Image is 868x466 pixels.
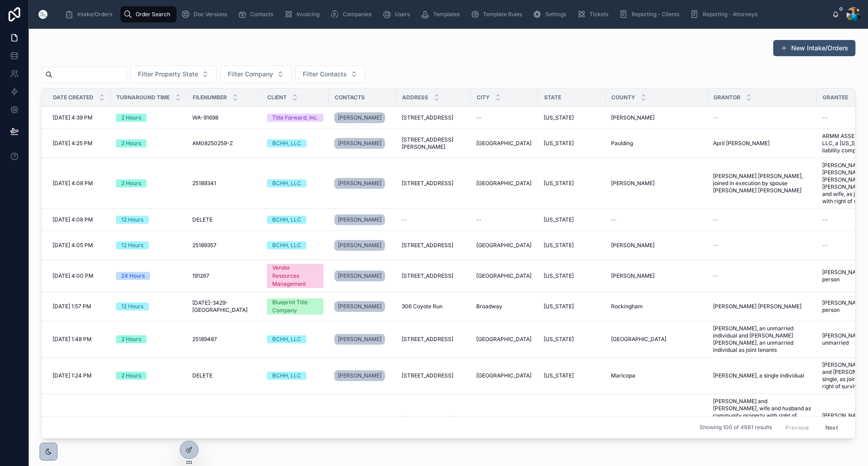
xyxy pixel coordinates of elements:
[121,272,145,280] div: 24 Hours
[192,114,218,121] span: WA-91698
[823,94,848,101] span: Grantee
[544,242,574,249] span: [US_STATE]
[297,11,319,18] span: Invoicing
[334,334,385,345] a: [PERSON_NAME]
[611,272,655,280] span: [PERSON_NAME]
[476,140,533,147] a: [GEOGRAPHIC_DATA]
[267,264,323,288] a: Vendor Resources Management
[544,336,600,343] a: [US_STATE]
[544,272,574,280] span: [US_STATE]
[53,303,105,310] a: [DATE] 1:57 PM
[611,114,655,121] span: [PERSON_NAME]
[713,216,718,223] span: --
[235,6,279,22] a: Contacts
[53,272,93,280] span: [DATE] 4:00 PM
[338,114,381,121] span: [PERSON_NAME]
[334,301,385,312] a: [PERSON_NAME]
[338,180,381,187] span: [PERSON_NAME]
[418,6,466,22] a: Templates
[192,140,256,147] a: AM08250259-Z
[334,136,391,151] a: [PERSON_NAME]
[713,114,811,121] a: --
[476,242,533,249] a: [GEOGRAPHIC_DATA]
[476,216,482,223] span: --
[380,6,416,22] a: Users
[402,136,465,151] span: [STREET_ADDRESS][PERSON_NAME]
[713,114,718,121] span: --
[611,216,702,223] a: --
[616,6,686,22] a: Reporting - Clients
[402,180,465,187] a: [STREET_ADDRESS]
[468,6,528,22] a: Template Rules
[822,242,828,249] span: --
[338,336,381,343] span: [PERSON_NAME]
[687,6,764,22] a: Reporting - Attorneys
[476,216,533,223] a: --
[402,372,465,379] a: [STREET_ADDRESS]
[250,11,273,18] span: Contacts
[544,336,574,343] span: [US_STATE]
[334,299,391,314] a: [PERSON_NAME]
[476,272,533,280] a: [GEOGRAPHIC_DATA]
[476,180,531,187] span: [GEOGRAPHIC_DATA]
[220,66,292,83] button: Select Button
[476,372,533,379] a: [GEOGRAPHIC_DATA]
[476,336,531,343] span: [GEOGRAPHIC_DATA]
[334,213,391,227] a: [PERSON_NAME]
[544,180,600,187] a: [US_STATE]
[272,335,301,343] div: BCHH, LLC
[116,216,182,224] a: 12 Hours
[476,372,531,379] span: [GEOGRAPHIC_DATA]
[192,299,256,314] a: [DATE]-3429-[GEOGRAPHIC_DATA]
[544,140,600,147] a: [US_STATE]
[544,372,600,379] a: [US_STATE]
[402,303,443,310] span: 306 Coyote Run
[402,114,453,121] span: [STREET_ADDRESS]
[611,180,702,187] a: [PERSON_NAME]
[713,272,718,280] span: --
[121,372,141,380] div: 2 Hours
[267,335,323,343] a: BCHH, LLC
[476,114,482,121] span: --
[700,424,772,431] span: Showing 100 of 4981 results
[713,325,811,354] span: [PERSON_NAME], an unmarried individual and [PERSON_NAME] [PERSON_NAME], an unmarried individual a...
[121,335,141,343] div: 2 Hours
[116,372,182,380] a: 2 Hours
[192,216,256,223] a: DELETE
[611,140,633,147] span: Paulding
[53,242,93,249] span: [DATE] 4:05 PM
[192,216,213,223] span: DELETE
[545,11,566,18] span: Settings
[713,398,811,448] span: [PERSON_NAME] and [PERSON_NAME], wife and husband as community property with right of survivorshi...
[544,303,600,310] a: [US_STATE]
[713,242,718,249] span: --
[192,272,209,280] span: 191267
[192,336,256,343] a: 25189487
[58,4,832,24] div: scrollable content
[773,40,855,56] a: New Intake/Orders
[402,272,453,280] span: [STREET_ADDRESS]
[476,114,533,121] a: --
[544,140,574,147] span: [US_STATE]
[433,11,460,18] span: Templates
[116,335,182,343] a: 2 Hours
[402,336,453,343] span: [STREET_ADDRESS]
[611,303,702,310] a: Rockingham
[53,216,105,223] a: [DATE] 4:08 PM
[611,140,702,147] a: Paulding
[272,139,301,147] div: BCHH, LLC
[402,94,428,101] span: Address
[402,372,453,379] span: [STREET_ADDRESS]
[822,216,828,223] span: --
[544,272,600,280] a: [US_STATE]
[192,372,256,379] a: DELETE
[334,370,385,381] a: [PERSON_NAME]
[121,241,143,249] div: 12 Hours
[272,298,318,315] div: Blueprint Title Company
[338,272,381,280] span: [PERSON_NAME]
[483,11,522,18] span: Template Rules
[272,372,301,380] div: BCHH, LLC
[192,416,256,430] span: 25187246-[GEOGRAPHIC_DATA]
[544,180,574,187] span: [US_STATE]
